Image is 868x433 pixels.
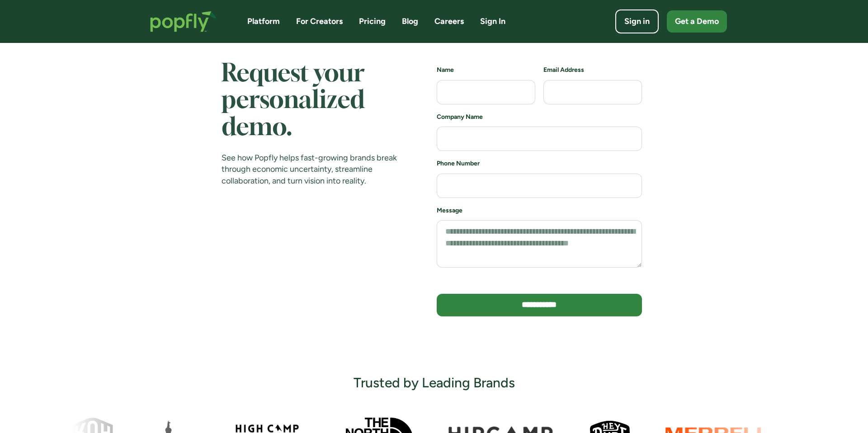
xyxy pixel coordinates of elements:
a: home [141,2,226,41]
h6: Message [437,206,642,215]
a: Pricing [359,16,386,27]
div: See how Popfly helps fast-growing brands break through economic uncertainty, streamline collabora... [222,152,400,187]
h6: Company Name [437,113,642,122]
h6: Phone Number [437,159,642,168]
a: Get a Demo [667,10,727,33]
div: Sign in [624,16,650,27]
a: Careers [434,16,464,27]
div: Get a Demo [675,16,719,27]
a: Platform [247,16,280,27]
a: Sign in [615,9,659,33]
a: For Creators [296,16,343,27]
form: demo schedule [437,66,642,325]
h6: Name [437,66,535,75]
h1: Request your personalized demo. [222,61,400,141]
h6: Email Address [543,66,642,75]
a: Sign In [480,16,505,27]
h3: Trusted by Leading Brands [354,374,515,391]
a: Blog [402,16,418,27]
